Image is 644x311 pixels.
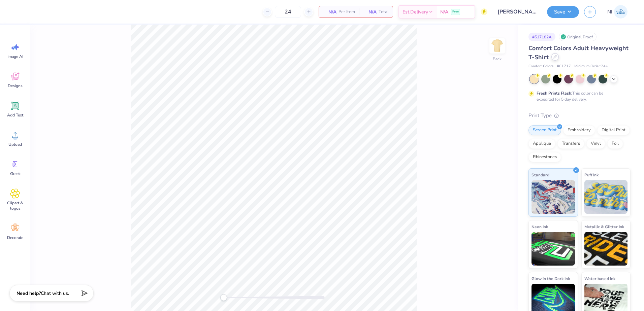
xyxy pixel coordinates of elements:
[532,223,548,230] span: Neon Ink
[41,290,69,297] span: Chat with us.
[402,8,428,15] span: Est. Delivery
[490,39,504,53] img: Back
[607,139,623,149] div: Foil
[584,223,624,230] span: Metallic & Glitter Ink
[363,8,377,15] span: N/A
[563,125,595,135] div: Embroidery
[557,64,571,69] span: # C1717
[528,139,555,149] div: Applique
[275,6,301,18] input: – –
[528,33,555,41] div: # 517182A
[528,64,553,69] span: Comfort Colors
[537,91,572,96] strong: Fresh Prints Flash:
[584,275,615,282] span: Water based Ink
[339,8,355,15] span: Per Item
[547,6,579,18] button: Save
[528,125,561,135] div: Screen Print
[584,180,628,214] img: Puff Ink
[584,232,628,266] img: Metallic & Glitter Ink
[7,235,23,240] span: Decorate
[379,8,389,15] span: Total
[8,142,22,147] span: Upload
[604,5,631,19] a: NI
[220,294,227,301] div: Accessibility label
[532,171,549,178] span: Standard
[8,83,23,89] span: Designs
[10,171,21,176] span: Greek
[532,275,570,282] span: Glow in the Dark Ink
[586,139,605,149] div: Vinyl
[584,171,599,178] span: Puff Ink
[7,54,23,59] span: Image AI
[528,112,631,119] div: Print Type
[537,90,619,102] div: This color can be expedited for 5 day delivery.
[528,44,629,61] span: Comfort Colors Adult Heavyweight T-Shirt
[528,152,561,162] div: Rhinestones
[574,64,608,69] span: Minimum Order: 24 +
[492,5,542,19] input: Untitled Design
[559,33,597,41] div: Original Proof
[557,139,584,149] div: Transfers
[532,180,575,214] img: Standard
[7,112,23,118] span: Add Text
[452,9,459,14] span: Free
[532,232,575,266] img: Neon Ink
[607,8,612,16] span: NI
[614,5,627,19] img: Nicole Isabelle Dimla
[4,200,26,211] span: Clipart & logos
[323,8,336,15] span: N/A
[440,8,448,15] span: N/A
[493,56,502,62] div: Back
[17,290,41,297] strong: Need help?
[597,125,630,135] div: Digital Print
